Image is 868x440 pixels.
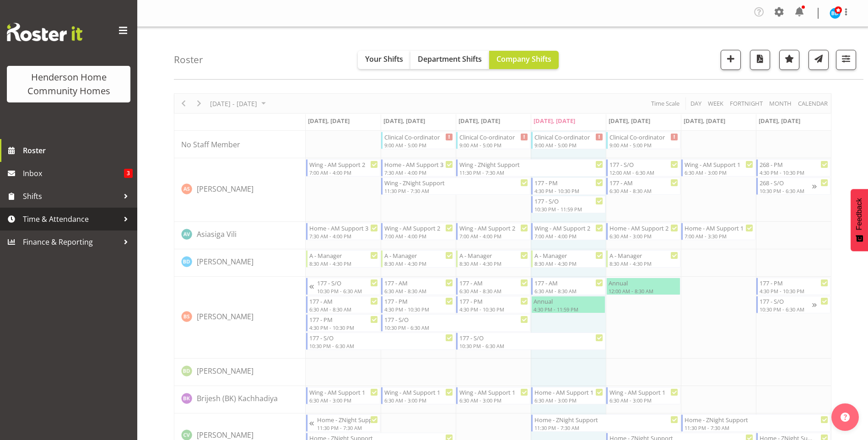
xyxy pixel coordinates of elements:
span: Company Shifts [496,54,551,64]
img: Rosterit website logo [7,23,82,41]
button: Filter Shifts [836,50,856,70]
div: Henderson Home Community Homes [16,70,121,98]
h4: Roster [174,54,203,65]
span: Your Shifts [365,54,403,64]
span: Shifts [23,189,119,203]
span: Finance & Reporting [23,235,119,249]
button: Feedback - Show survey [851,189,868,251]
button: Add a new shift [721,50,741,70]
button: Highlight an important date within the roster. [779,50,799,70]
span: Inbox [23,166,124,180]
span: 3 [124,169,133,178]
button: Download a PDF of the roster according to the set date range. [750,50,770,70]
button: Department Shifts [410,51,489,69]
button: Send a list of all shifts for the selected filtered period to all rostered employees. [809,50,829,70]
img: help-xxl-2.png [841,413,850,422]
span: Feedback [855,198,863,230]
span: Time & Attendance [23,212,119,226]
img: barbara-dunlop8515.jpg [830,8,841,19]
button: Company Shifts [489,51,559,69]
span: Roster [23,144,133,157]
span: Department Shifts [418,54,482,64]
button: Your Shifts [358,51,410,69]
